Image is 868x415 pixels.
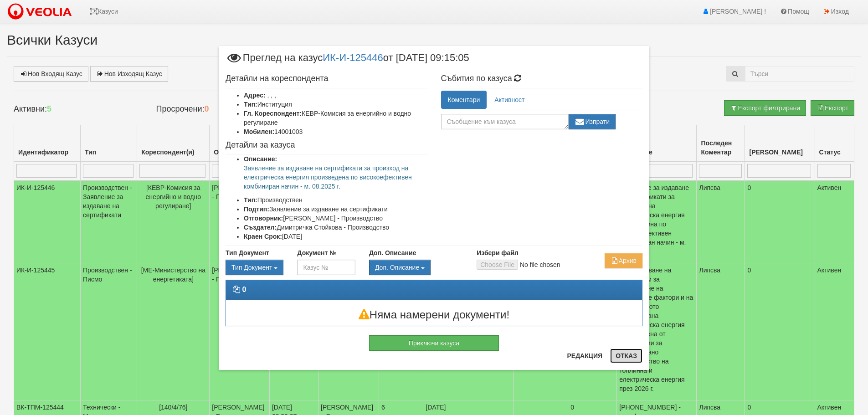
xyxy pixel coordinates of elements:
[244,92,266,99] b: Адрес:
[244,205,269,213] b: Подтип:
[323,52,383,63] a: ИК-И-125446
[226,260,283,275] button: Тип Документ
[226,260,283,275] div: Двоен клик, за изчистване на избраната стойност.
[297,248,336,257] label: Документ №
[226,53,469,70] span: Преглед на казус от [DATE] 09:15:05
[244,233,282,240] b: Краен Срок:
[242,286,246,293] strong: 0
[244,127,427,136] li: 14001003
[605,253,642,268] button: Архив
[369,248,416,257] label: Доп. Описание
[244,224,277,231] b: Създател:
[244,110,302,117] b: Гл. Кореспондент:
[244,164,427,191] p: Заявление за издаване на сертификати за произход на електрическа енергия произведена по високоефе...
[244,109,427,127] li: КЕВР-Комисия за енергийно и водно регулиране
[244,205,427,214] li: Заявление за издаване на сертификати
[244,215,283,222] b: Отговорник:
[561,348,608,363] button: Редакция
[226,309,642,321] h3: Няма намерени документи!
[441,91,487,109] a: Коментари
[244,196,257,204] b: Тип:
[477,248,519,257] label: Избери файл
[244,214,427,223] li: [PERSON_NAME] - Производство
[244,100,427,109] li: Институция
[569,114,616,129] button: Изпрати
[488,91,531,109] a: Активност
[244,195,427,205] li: Производствен
[226,141,427,150] h4: Детайли за казуса
[244,101,257,108] b: Тип:
[244,223,427,232] li: Димитричка Стойкова - Производство
[226,248,269,257] label: Тип Документ
[244,232,427,241] li: [DATE]
[375,264,419,271] span: Доп. Описание
[231,264,272,271] span: Тип Документ
[244,128,274,135] b: Мобилен:
[369,260,431,275] button: Доп. Описание
[441,74,643,83] h4: Събития по казуса
[369,260,463,275] div: Двоен клик, за изчистване на избраната стойност.
[297,260,355,275] input: Казус №
[226,74,427,83] h4: Детайли на кореспондента
[610,348,642,363] button: Отказ
[244,155,277,163] b: Описание:
[267,92,276,99] span: , , ,
[369,335,499,351] button: Приключи казуса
